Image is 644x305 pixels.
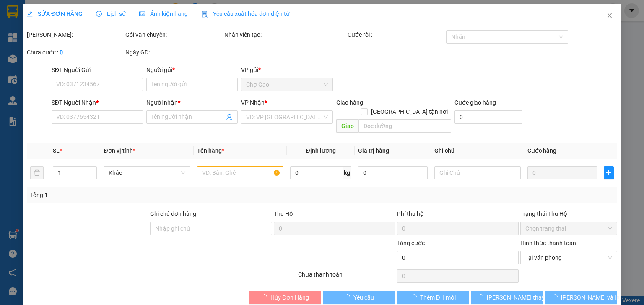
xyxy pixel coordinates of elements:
[201,11,208,18] img: icon
[348,30,444,39] div: Cước rồi :
[27,10,83,17] span: SỬA ĐƠN HÀNG
[368,107,451,116] span: [GEOGRAPHIC_DATA] tận nơi
[336,119,358,133] span: Giao
[606,12,613,19] span: close
[125,30,222,39] div: Gói vận chuyển:
[249,291,322,304] button: Hủy Đơn Hàng
[27,11,33,17] span: edit
[306,147,335,154] span: Định lượng
[478,294,487,300] span: loading
[146,65,238,74] div: Người gửi
[109,167,185,179] span: Khác
[471,291,543,304] button: [PERSON_NAME] thay đổi
[150,210,196,217] label: Ghi chú đơn hàng
[604,166,614,179] button: plus
[323,291,395,304] button: Yêu cầu
[358,147,389,154] span: Giá trị hàng
[96,11,102,17] span: clock-circle
[201,10,290,17] span: Yêu cầu xuất hóa đơn điện tử
[358,119,451,133] input: Dọc đường
[527,166,597,179] input: 0
[139,11,145,17] span: picture
[454,99,496,106] label: Cước giao hàng
[397,240,425,246] span: Tổng cước
[487,293,554,302] span: [PERSON_NAME] thay đổi
[60,49,63,56] b: 0
[545,291,618,304] button: [PERSON_NAME] và In
[270,293,309,302] span: Hủy Đơn Hàng
[561,293,620,302] span: [PERSON_NAME] và In
[96,10,126,17] span: Lịch sử
[431,143,524,159] th: Ghi chú
[52,65,143,74] div: SĐT Người Gửi
[27,30,124,39] div: [PERSON_NAME]:
[226,114,233,120] span: user-add
[454,110,522,124] input: Cước giao hàng
[520,240,576,246] label: Hình thức thanh toán
[397,291,470,304] button: Thêm ĐH mới
[297,270,396,284] div: Chưa thanh toán
[197,147,224,154] span: Tên hàng
[604,169,613,176] span: plus
[30,190,249,200] div: Tổng: 1
[241,65,332,74] div: VP gửi
[146,98,238,107] div: Người nhận
[125,48,222,57] div: Ngày GD:
[224,30,346,39] div: Nhân viên tạo:
[273,210,293,217] span: Thu Hộ
[552,294,561,300] span: loading
[53,147,60,154] span: SL
[598,4,621,28] button: Close
[27,48,124,57] div: Chưa cước :
[336,99,363,106] span: Giao hàng
[261,294,270,300] span: loading
[525,222,612,235] span: Chọn trạng thái
[353,293,374,302] span: Yêu cầu
[52,98,143,107] div: SĐT Người Nhận
[104,147,135,154] span: Đơn vị tính
[397,209,519,222] div: Phí thu hộ
[343,166,351,179] span: kg
[410,294,420,300] span: loading
[139,10,188,17] span: Ảnh kiện hàng
[241,99,265,106] span: VP Nhận
[525,251,612,264] span: Tại văn phòng
[30,166,44,179] button: delete
[434,166,521,179] input: Ghi Chú
[344,294,353,300] span: loading
[197,166,283,179] input: VD: Bàn, Ghế
[527,147,556,154] span: Cước hàng
[246,78,327,91] span: Chợ Gạo
[150,222,272,235] input: Ghi chú đơn hàng
[420,293,455,302] span: Thêm ĐH mới
[520,209,617,218] div: Trạng thái Thu Hộ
